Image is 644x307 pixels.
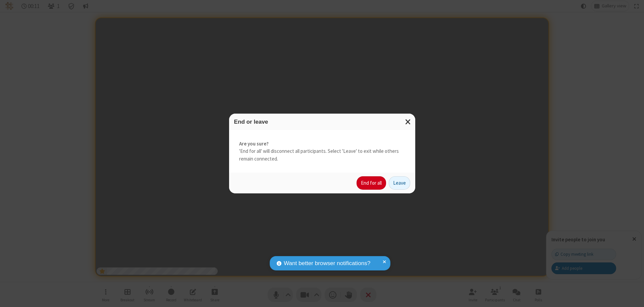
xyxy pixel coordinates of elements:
button: Close modal [401,114,415,130]
button: End for all [357,176,386,190]
h3: End or leave [234,119,410,125]
span: Want better browser notifications? [284,259,370,268]
strong: Are you sure? [239,140,405,148]
div: 'End for all' will disconnect all participants. Select 'Leave' to exit while others remain connec... [229,130,415,173]
button: Leave [389,176,410,190]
